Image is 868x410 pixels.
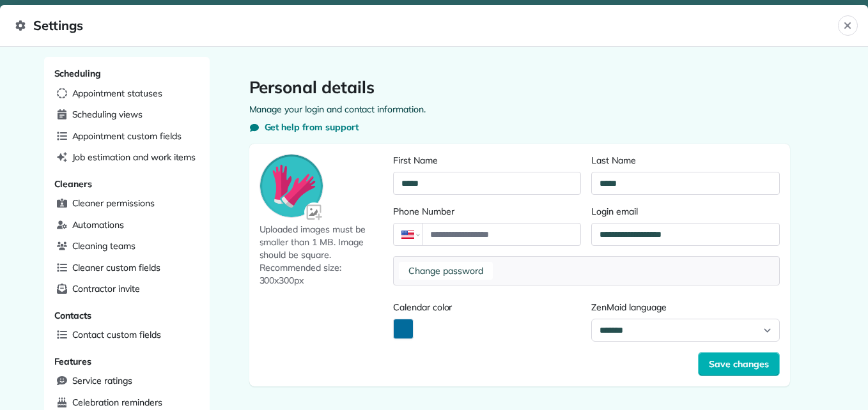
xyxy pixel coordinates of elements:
label: First Name [393,154,581,167]
span: Service ratings [72,374,132,387]
a: Cleaner permissions [52,194,202,213]
button: Close [838,15,858,36]
a: Scheduling views [52,105,202,125]
span: Cleaner permissions [72,197,155,209]
span: Contacts [54,310,92,321]
span: Automations [72,218,125,231]
button: Change password [399,262,493,280]
span: Cleaning teams [72,239,136,252]
a: Cleaner custom fields [52,259,202,278]
a: Contact custom fields [52,326,202,345]
span: Uploaded images must be smaller than 1 MB. Image should be square. Recommended size: 300x300px [260,223,389,287]
label: Phone Number [393,205,581,218]
span: Celebration reminders [72,396,162,409]
label: Last Name [591,154,779,167]
label: Calendar color [393,301,581,314]
span: Settings [15,15,838,36]
span: Contact custom fields [72,328,161,341]
span: Scheduling views [72,108,143,121]
span: Cleaners [54,178,93,190]
img: Avatar preview [260,155,323,217]
button: Activate Color Picker [393,319,414,339]
a: Job estimation and work items [52,148,202,167]
span: Features [54,356,92,367]
span: Contractor invite [72,282,140,295]
img: Avatar input [304,202,325,224]
p: Manage your login and contact information. [249,103,790,116]
iframe: Intercom live chat [825,367,855,397]
a: Appointment custom fields [52,127,202,146]
a: Service ratings [52,372,202,391]
button: Save changes [698,352,780,376]
span: Appointment custom fields [72,130,182,142]
span: Scheduling [54,68,102,79]
span: Job estimation and work items [72,151,196,163]
a: Cleaning teams [52,237,202,256]
a: Automations [52,216,202,235]
span: Appointment statuses [72,87,162,100]
span: Get help from support [265,121,359,133]
a: Appointment statuses [52,84,202,103]
label: ZenMaid language [591,301,779,314]
a: Contractor invite [52,280,202,299]
span: Save changes [709,358,769,370]
button: Get help from support [249,121,359,133]
label: Login email [591,205,779,218]
span: Cleaner custom fields [72,261,160,274]
h1: Personal details [249,77,790,98]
